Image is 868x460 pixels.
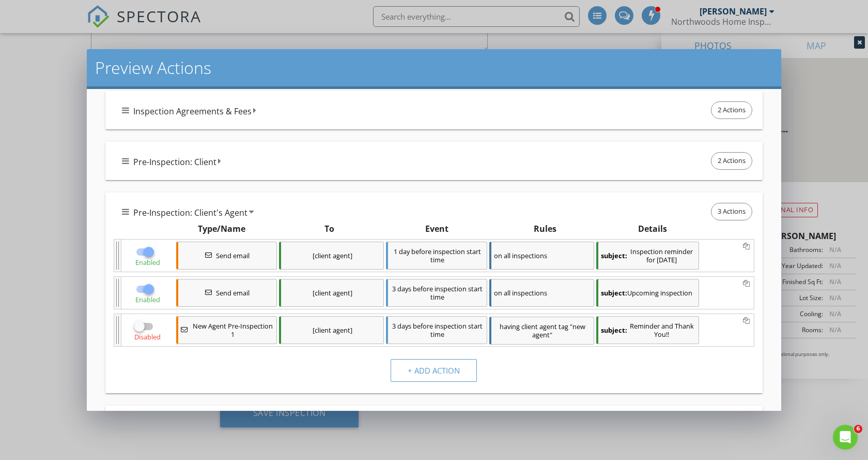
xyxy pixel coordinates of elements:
[601,251,627,260] strong: subject:
[386,279,487,307] div: 3 days before inspection start time
[489,279,594,307] div: on all inspections
[500,322,520,331] span: having
[833,425,858,450] iframe: Intercom live chat
[391,359,477,382] button: + Add Action
[192,322,274,338] span: New Agent Pre-Inspection 1
[133,206,247,219] span: Pre-Inspection: Client's Agent
[596,242,699,270] div: Inspection reminder for tomorrow
[167,222,275,235] div: Type/Name
[216,251,250,260] span: Send email
[95,57,773,78] h2: Preview Actions
[386,242,487,270] div: 1 day before inspection start time
[521,322,568,331] span: client agent tag
[134,332,161,342] span: Disabled
[596,279,699,307] div: Upcoming inspection
[135,258,160,267] span: Enabled
[386,316,487,344] div: 3 days before inspection start time
[489,242,594,270] div: on all inspections
[135,295,160,304] span: Enabled
[491,222,599,235] div: Rules
[279,316,384,344] div: [client agent]
[711,153,752,169] span: 2 Actions
[383,222,491,235] div: Event
[601,289,627,297] strong: subject:
[279,242,384,270] div: [client agent]
[854,425,862,433] span: 6
[279,279,384,307] div: [client agent]
[408,365,460,377] div: + Add Action
[133,105,252,117] span: Inspection Agreements & Fees
[532,322,585,339] span: "new agent"
[596,316,699,344] div: Reminder and Thank You!!
[599,222,707,235] div: Details
[133,156,216,168] span: Pre-Inspection: Client
[711,203,752,220] span: 3 Actions
[711,102,752,118] span: 2 Actions
[216,289,250,297] span: Send email
[601,326,627,334] strong: subject:
[275,222,383,235] div: To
